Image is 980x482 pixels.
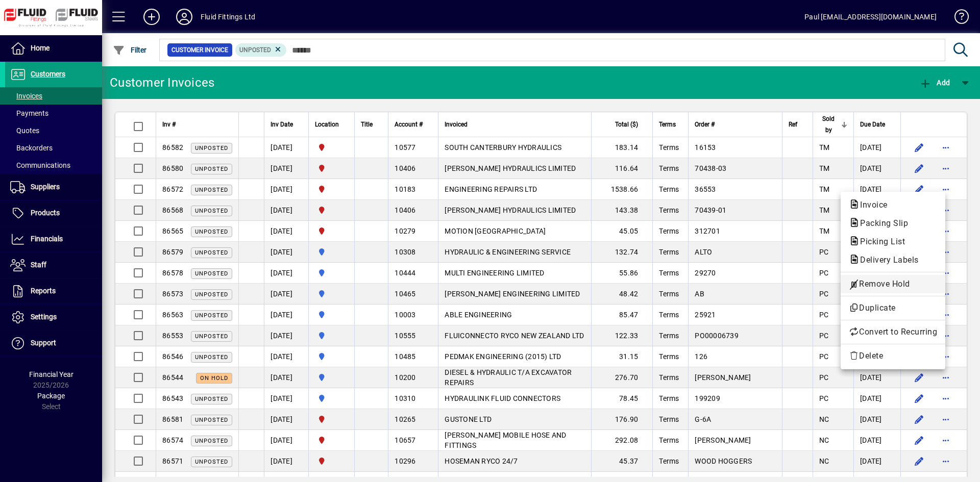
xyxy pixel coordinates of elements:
[849,302,937,314] span: Duplicate
[849,278,937,290] span: Remove Hold
[849,326,937,338] span: Convert to Recurring
[849,200,893,210] span: Invoice
[849,255,924,265] span: Delivery Labels
[849,350,937,362] span: Delete
[849,237,910,246] span: Picking List
[849,218,913,228] span: Packing Slip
